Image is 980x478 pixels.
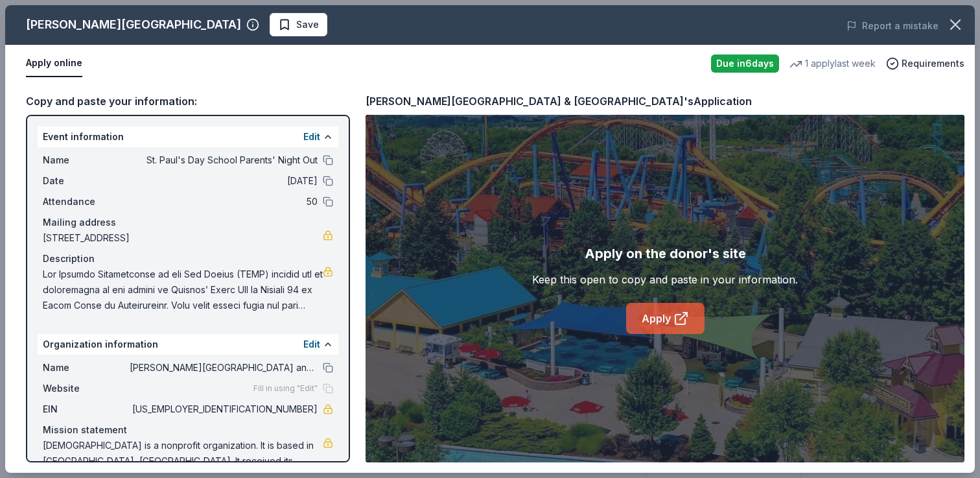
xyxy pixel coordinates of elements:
[43,230,323,246] span: [STREET_ADDRESS]
[26,50,82,77] button: Apply online
[26,93,350,110] div: Copy and paste your information:
[130,173,318,189] span: [DATE]
[711,54,779,73] div: Due in 6 days
[846,18,939,34] button: Report a mistake
[43,194,130,209] span: Attendance
[43,381,130,396] span: Website
[270,13,327,36] button: Save
[43,422,333,438] div: Mission statement
[303,129,320,145] button: Edit
[130,360,318,376] span: [PERSON_NAME][GEOGRAPHIC_DATA] and Kindergarten
[303,337,320,352] button: Edit
[38,334,338,355] div: Organization information
[43,401,130,417] span: EIN
[253,383,318,394] span: Fill in using "Edit"
[43,215,333,230] div: Mailing address
[626,303,705,334] a: Apply
[43,173,130,189] span: Date
[43,251,333,267] div: Description
[366,93,752,110] div: [PERSON_NAME][GEOGRAPHIC_DATA] & [GEOGRAPHIC_DATA]'s Application
[43,360,130,376] span: Name
[38,126,338,147] div: Event information
[130,194,318,209] span: 50
[130,401,318,417] span: [US_EMPLOYER_IDENTIFICATION_NUMBER]
[902,56,964,71] span: Requirements
[886,56,964,71] button: Requirements
[296,17,319,32] span: Save
[789,56,876,71] div: 1 apply last week
[43,267,323,313] span: Lor Ipsumdo Sitametconse ad eli Sed Doeius (TEMP) incidid utl et doloremagna al eni admini ve Qui...
[585,243,746,264] div: Apply on the donor's site
[43,152,130,168] span: Name
[26,14,241,35] div: [PERSON_NAME][GEOGRAPHIC_DATA]
[532,272,798,287] div: Keep this open to copy and paste in your information.
[130,152,318,168] span: St. Paul's Day School Parents' Night Out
